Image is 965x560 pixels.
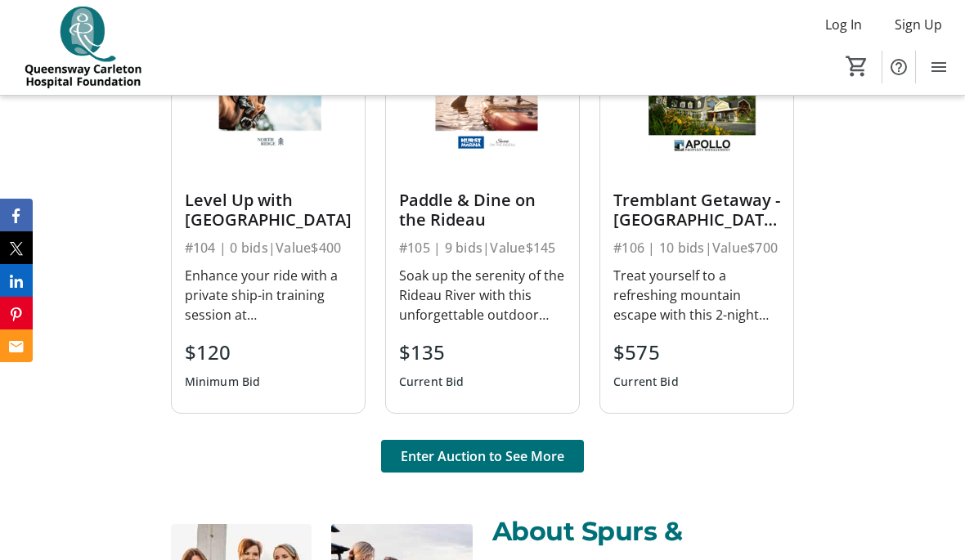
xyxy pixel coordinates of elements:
img: Level Up with Northridge Farm [172,47,365,156]
div: Current Bid [399,367,465,396]
span: Sign Up [895,15,942,34]
span: Log In [825,15,862,34]
div: #105 | 9 bids | Value $145 [399,236,566,259]
div: Paddle & Dine on the Rideau [399,190,566,230]
div: #106 | 10 bids | Value $700 [613,236,780,259]
div: $120 [185,338,261,367]
div: Treat yourself to a refreshing mountain escape with this 2-night stay at the elegant [GEOGRAPHIC_... [613,266,780,325]
button: Menu [922,51,955,83]
div: Current Bid [613,367,679,396]
div: Level Up with [GEOGRAPHIC_DATA] [185,190,352,230]
div: Minimum Bid [185,367,261,396]
button: Help [882,51,915,83]
div: $135 [399,338,465,367]
img: QCH Foundation's Logo [10,7,155,88]
div: Tremblant Getaway - [GEOGRAPHIC_DATA] Escape [613,190,780,230]
div: Enhance your ride with a private ship-in training session at [GEOGRAPHIC_DATA], a respected and w... [185,266,352,325]
button: Sign Up [882,11,955,38]
div: Soak up the serenity of the Rideau River with this unforgettable outdoor experience for two. This... [399,266,566,325]
button: Enter Auction to See More [381,440,584,473]
button: Log In [812,11,875,38]
img: Tremblant Getaway - Chateau Beauvallon Escape [600,47,793,156]
button: Cart [842,52,872,81]
div: $575 [613,338,679,367]
span: Enter Auction to See More [401,446,564,466]
img: Paddle & Dine on the Rideau [386,47,579,156]
div: #104 | 0 bids | Value $400 [185,236,352,259]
